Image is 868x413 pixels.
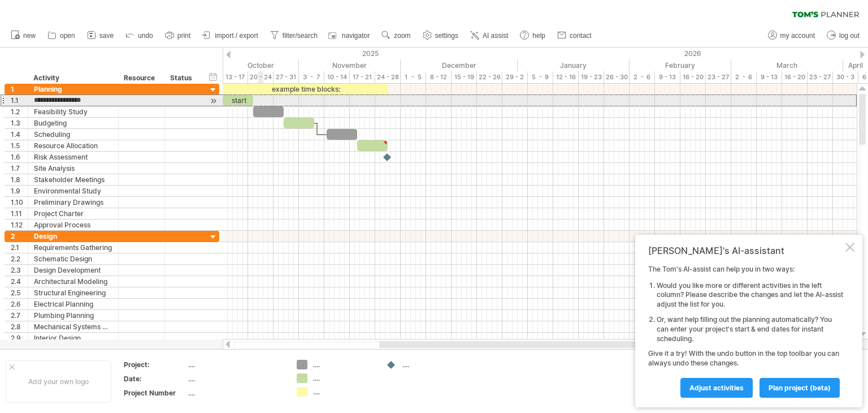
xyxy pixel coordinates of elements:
div: 22 - 26 [477,71,502,83]
div: 26 - 30 [604,71,630,83]
span: import / export [215,32,258,40]
div: .... [402,360,464,369]
div: 2.2 [11,253,28,264]
div: 17 - 21 [350,71,375,83]
div: example time blocks: [223,84,388,94]
div: 9 - 13 [757,71,782,83]
span: AI assist [483,32,508,40]
span: zoom [394,32,410,40]
div: Project Number [124,388,186,398]
div: .... [313,373,375,383]
a: save [84,28,117,43]
div: Preliminary Drawings [34,197,112,208]
div: Schematic Design [34,253,112,264]
a: settings [420,28,462,43]
div: 2.3 [11,265,28,276]
div: Mechanical Systems Design [34,321,112,332]
div: Status [170,72,195,84]
div: 30 - 3 [833,71,858,83]
div: 1.12 [11,220,28,230]
div: October 2025 [182,59,299,71]
div: .... [313,360,375,369]
div: 1.10 [11,197,28,208]
div: January 2026 [518,59,630,71]
div: .... [313,387,375,397]
a: plan project (beta) [759,378,840,398]
div: 1 - 5 [401,71,426,83]
div: Approval Process [34,220,112,230]
span: navigator [342,32,370,40]
div: 23 - 27 [808,71,833,83]
div: Interior Design [34,333,112,343]
div: 2.5 [11,287,28,298]
div: 16 - 20 [782,71,808,83]
div: Site Analysis [34,163,112,174]
span: undo [138,32,153,40]
div: Resource Allocation [34,140,112,151]
div: March 2026 [731,59,843,71]
div: Scheduling [34,129,112,140]
div: [PERSON_NAME]'s AI-assistant [648,245,843,256]
div: Project Charter [34,208,112,219]
div: Structural Engineering [34,287,112,298]
div: 5 - 9 [528,71,553,83]
div: 2 - 6 [630,71,655,83]
div: 2.8 [11,321,28,332]
div: Plumbing Planning [34,310,112,321]
a: help [517,28,549,43]
div: 1.1 [11,95,28,106]
a: navigator [327,28,373,43]
div: 10 - 14 [324,71,350,83]
div: 2.6 [11,299,28,309]
div: 20 - 24 [248,71,274,83]
a: AI assist [467,28,511,43]
span: my account [780,32,815,40]
div: 1.3 [11,118,28,128]
div: 27 - 31 [274,71,299,83]
span: plan project (beta) [769,384,831,392]
div: Resource [124,72,158,84]
div: 2.4 [11,276,28,287]
span: log out [839,32,860,40]
div: Electrical Planning [34,299,112,309]
div: .... [188,374,283,384]
div: 1.6 [11,152,28,162]
div: 1.5 [11,140,28,151]
div: 2.7 [11,310,28,321]
div: 2 - 6 [731,71,757,83]
div: Environmental Study [34,186,112,196]
div: .... [188,360,283,369]
div: Design Development [34,265,112,276]
span: print [177,32,190,40]
div: 1.11 [11,208,28,219]
div: 3 - 7 [299,71,324,83]
div: February 2026 [630,59,731,71]
div: Add your own logo [6,360,111,403]
span: contact [570,32,592,40]
div: 13 - 17 [223,71,248,83]
div: 24 - 28 [375,71,401,83]
div: Architectural Modeling [34,276,112,287]
div: 1 [11,84,28,94]
div: Design [34,231,112,242]
div: The Tom's AI-assist can help you in two ways: Give it a try! With the undo button in the top tool... [648,265,843,397]
div: start [223,95,253,106]
div: 9 - 13 [655,71,680,83]
span: filter/search [283,32,318,40]
a: my account [765,28,818,43]
a: zoom [379,28,414,43]
div: Activity [33,72,112,84]
a: print [162,28,194,43]
div: 12 - 16 [553,71,579,83]
div: Stakeholder Meetings [34,174,112,185]
div: 1.7 [11,163,28,174]
div: 8 - 12 [426,71,452,83]
li: Would you like more or different activities in the left column? Please describe the changes and l... [657,281,843,309]
a: open [45,28,79,43]
div: 2 [11,231,28,242]
div: 1.2 [11,106,28,117]
div: Requirements Gathering [34,242,112,253]
div: .... [188,388,283,398]
div: 1.8 [11,174,28,185]
div: 16 - 20 [680,71,706,83]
